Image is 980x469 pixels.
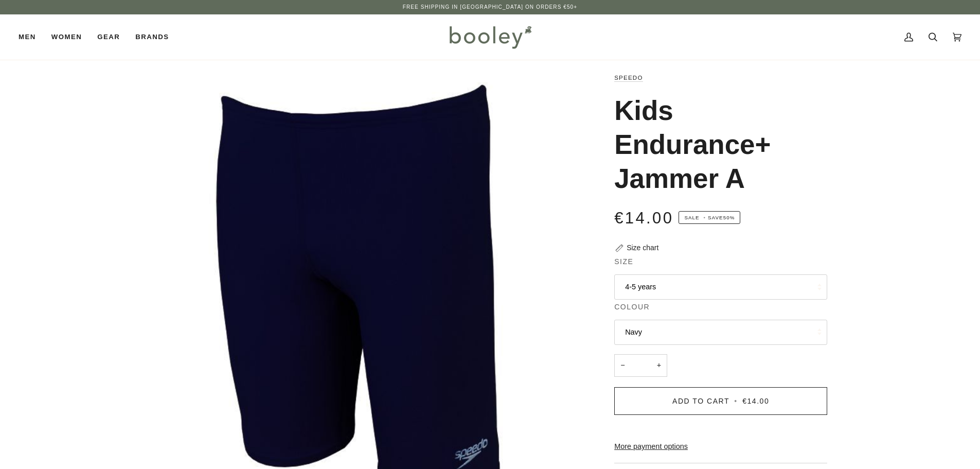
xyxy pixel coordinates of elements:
[651,354,667,377] button: +
[97,32,120,42] span: Gear
[684,215,699,220] span: Sale
[614,354,631,377] button: −
[614,387,827,415] button: Add to Cart • €14.00
[614,209,673,227] span: €14.00
[19,14,44,60] a: Men
[614,302,650,312] span: Colour
[19,32,36,42] span: Men
[128,14,176,60] a: Brands
[44,14,90,60] a: Women
[614,75,643,81] a: Speedo
[679,211,740,224] span: Save
[614,256,633,267] span: Size
[732,397,739,405] span: •
[51,32,82,42] span: Women
[403,3,577,11] p: Free Shipping in [GEOGRAPHIC_DATA] on Orders €50+
[723,215,735,220] span: 50%
[701,215,708,220] em: •
[135,32,169,42] span: Brands
[627,242,658,253] div: Size chart
[672,397,729,405] span: Add to Cart
[614,94,819,196] h1: Kids Endurance+ Jammer A
[90,14,128,60] a: Gear
[614,274,827,300] button: 4-5 years
[445,22,535,52] img: Booley
[614,354,667,377] input: Quantity
[614,441,827,453] a: More payment options
[614,320,827,345] button: Navy
[742,397,769,405] span: €14.00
